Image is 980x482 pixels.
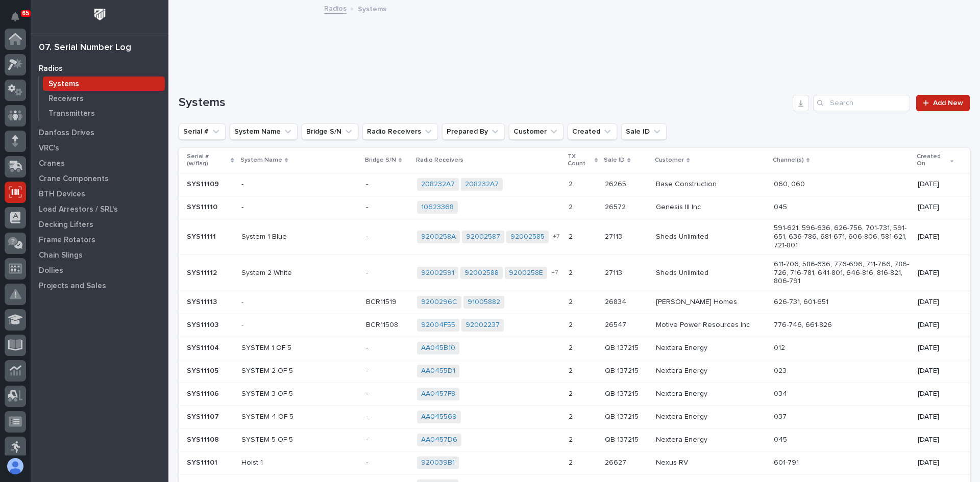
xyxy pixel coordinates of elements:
[569,388,575,398] p: 2
[179,173,970,196] tr: SYS11109SYS11109 --- 208232A7 208232A7 22 2626526265 Base Construction060, 060[DATE]
[465,321,500,329] a: 92002237
[366,267,370,277] p: -
[31,171,168,186] a: Crane Components
[366,201,370,212] p: -
[568,123,617,140] button: Created
[621,123,667,140] button: Sale ID
[187,296,219,307] p: SYS11113
[510,233,545,241] a: 92002585
[569,342,575,352] p: 2
[366,365,370,375] p: -
[241,269,358,277] p: System 2 White
[916,95,970,111] a: Add New
[366,231,370,241] p: -
[421,233,456,241] a: 9200258A
[39,77,168,91] a: Systems
[179,383,970,405] tr: SYS11106SYS11106 SYSTEM 3 OF 5-- AA0457F8 22 QB 137215QB 137215 Nextera Energy034[DATE]
[569,267,575,277] p: 2
[230,123,298,140] button: System Name
[421,203,454,212] a: 10623368
[31,263,168,278] a: Dollies
[774,367,910,375] p: 023
[421,298,457,307] a: 9200296C
[39,174,109,184] p: Crane Components
[468,298,500,307] a: 91005882
[656,390,765,398] p: Nextera Energy
[187,319,220,329] p: SYS11103
[179,428,970,451] tr: SYS11108SYS11108 SYSTEM 5 OF 5-- AA0457D6 22 QB 137215QB 137215 Nextera Energy045[DATE]
[179,219,970,255] tr: SYS11111SYS11111 System 1 Blue-- 9200258A 92002587 92002585 +722 2711327113 Sheds Unlimited591-62...
[774,224,910,249] p: 591-621, 596-636, 626-756, 701-731, 591-651, 636-786, 681-671, 606-806, 581-621, 721-801
[366,296,399,307] p: BCR11519
[179,196,970,219] tr: SYS11110SYS11110 --- 10623368 22 2657226572 Genesis III Inc045[DATE]
[605,178,628,189] p: 26265
[569,434,575,444] p: 2
[241,233,358,241] p: System 1 Blue
[421,390,455,398] a: AA0457F8
[421,413,457,421] a: AA045569
[241,203,358,212] p: -
[39,91,168,106] a: Receivers
[5,6,26,28] button: Notifications
[774,390,910,398] p: 034
[509,123,563,140] button: Customer
[421,321,455,329] a: 92004F55
[366,342,370,352] p: -
[241,436,358,444] p: SYSTEM 5 OF 5
[569,178,575,189] p: 2
[241,344,358,352] p: SYSTEM 1 OF 5
[366,388,370,398] p: -
[605,296,628,307] p: 26834
[933,99,963,107] span: Add New
[605,319,628,329] p: 26547
[421,436,457,444] a: AA0457D6
[31,186,168,201] a: BTH Devices
[918,298,953,307] p: [DATE]
[241,321,358,329] p: -
[187,231,218,241] p: SYS11111
[39,64,63,73] p: Radios
[569,365,575,375] p: 2
[366,411,370,421] p: -
[605,342,641,352] p: QB 137215
[241,367,358,375] p: SYSTEM 2 OF 5
[774,180,910,189] p: 060, 060
[917,151,948,170] p: Created On
[39,129,94,138] p: Danfoss Drives
[774,459,910,467] p: 601-791
[13,12,26,29] div: Notifications65
[39,106,168,120] a: Transmitters
[918,321,953,329] p: [DATE]
[179,123,226,140] button: Serial #
[39,236,95,245] p: Frame Rotators
[656,459,765,467] p: Nexus RV
[918,180,953,189] p: [DATE]
[179,405,970,428] tr: SYS11107SYS11107 SYSTEM 4 OF 5-- AA045569 22 QB 137215QB 137215 Nextera Energy037[DATE]
[31,201,168,217] a: Load Arrestors / SRL's
[569,319,575,329] p: 2
[605,388,641,398] p: QB 137215
[421,180,455,189] a: 208232A7
[604,155,625,166] p: Sale ID
[39,282,106,291] p: Projects and Sales
[241,298,358,307] p: -
[656,298,765,307] p: [PERSON_NAME] Homes
[240,155,282,166] p: System Name
[31,278,168,293] a: Projects and Sales
[605,267,624,277] p: 27113
[918,233,953,241] p: [DATE]
[90,5,109,24] img: Workspace Logo
[241,180,358,189] p: -
[813,95,910,111] input: Search
[656,344,765,352] p: Nextera Energy
[366,178,370,189] p: -
[31,156,168,171] a: Cranes
[569,296,575,307] p: 2
[605,434,641,444] p: QB 137215
[774,344,910,352] p: 012
[774,436,910,444] p: 045
[773,155,804,166] p: Channel(s)
[605,231,624,241] p: 27113
[187,178,221,189] p: SYS11109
